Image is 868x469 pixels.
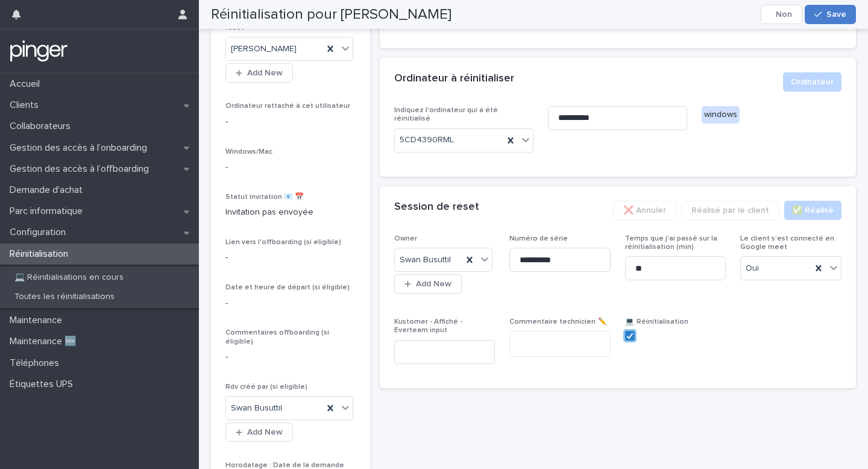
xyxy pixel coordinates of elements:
span: Kustomer - Affiché - Everteam input [394,318,462,334]
p: - [225,297,356,310]
p: Toutes les réinitialisations [5,292,124,302]
p: Étiquettes UPS [5,379,83,390]
img: mTgBEunGTSyRkCgitkcU [10,39,68,63]
h2: Session de reset [394,201,479,214]
p: Clients [5,99,48,111]
span: Horodatage : Date de la demande [225,462,344,469]
p: Maintenance [5,315,72,326]
span: Oui [746,262,759,275]
span: Save [826,10,846,19]
span: Swan Busuttil [231,402,282,415]
button: Ordinateur [783,72,841,92]
span: Ordinateur rattaché à cet utilisateur [225,102,350,110]
h2: Réinitialisation pour [PERSON_NAME] [211,6,451,24]
p: 💻 Réinitialisations en cours [5,272,133,283]
p: Gestion des accès à l’onboarding [5,142,157,154]
button: Add New [394,274,462,294]
span: Date et heure de départ (si éligible) [225,284,350,291]
p: - [225,351,356,364]
span: Le client s’est connecté en Google meet [740,235,834,251]
p: Demande d'achat [5,184,92,196]
p: Réinitialisation [5,248,78,260]
p: - [225,116,356,128]
span: Commentaire technicien ✏️ [509,318,607,326]
span: Qui était l'utilisateur de l'ordinateur à reset [225,16,355,31]
span: Temps que j'ai passé sur la réinitialisation (min) [625,235,717,251]
span: Ordinateur [791,76,834,88]
span: Numéro de série [509,235,568,242]
span: Réalisé par le client [691,204,769,216]
span: Swan Busuttil [400,254,451,266]
h2: Ordinateur à réinitialiser [394,72,514,86]
button: ✅​ Réalisé [784,201,841,220]
span: Owner [394,235,417,242]
span: 💻 Réinitialisation [625,318,688,326]
p: - [225,161,356,174]
p: Gestion des accès à l’offboarding [5,163,159,175]
span: Indiquez l'ordinateur qui a été réinitialisé [394,107,498,122]
p: Configuration [5,227,75,238]
button: Réalisé par le client [681,201,779,220]
span: Windows/Mac [225,148,272,156]
p: Maintenance 🆕 [5,336,86,347]
span: Rdv créé par (si eligible) [225,383,307,391]
button: Save [805,5,856,24]
span: Add New [416,280,451,288]
p: - [225,251,356,264]
span: [PERSON_NAME] [231,43,297,55]
p: Collaborateurs [5,121,80,132]
button: Add New [225,63,293,83]
p: Invitation pas envoyée [225,206,356,219]
span: ✅​ Réalisé [792,204,834,216]
span: Lien vers l'offboarding (si eligible) [225,239,341,246]
span: Commentaires offboarding (si éligible) [225,329,329,345]
span: 5CD4390RML [400,134,454,146]
span: ❌ Annuler [623,204,666,216]
div: windows [702,106,740,124]
p: Téléphones [5,357,69,369]
p: Parc informatique [5,206,92,217]
p: Accueil [5,78,49,90]
button: Add New [225,423,293,442]
span: Add New [247,69,283,77]
span: Add New [247,428,283,436]
button: ❌ Annuler [613,201,676,220]
span: Statut invitation 📧 📅 [225,194,304,201]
